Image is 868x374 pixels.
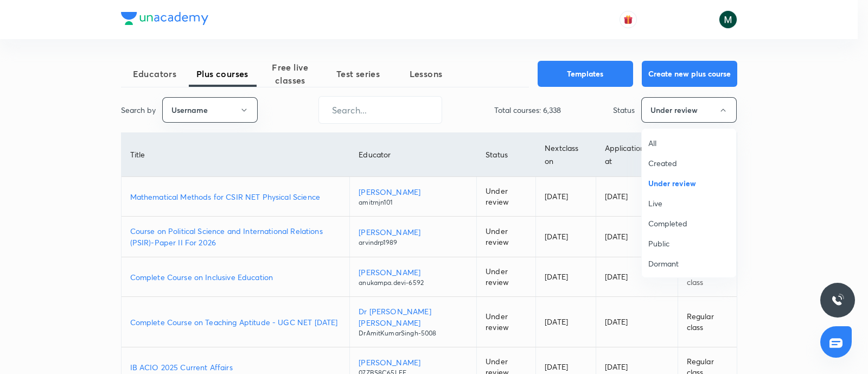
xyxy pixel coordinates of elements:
[648,218,730,229] span: Completed
[648,238,730,249] span: Public
[648,137,730,149] span: All
[648,198,730,209] span: Live
[648,258,730,269] span: Dormant
[648,178,730,189] span: Under review
[648,157,730,169] span: Created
